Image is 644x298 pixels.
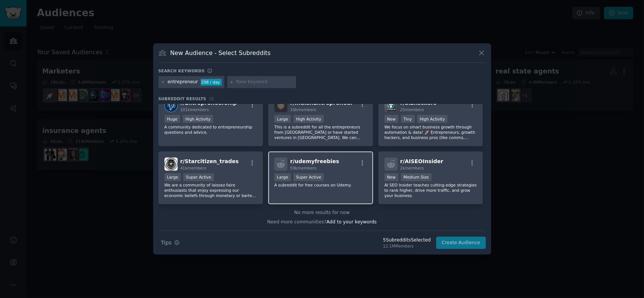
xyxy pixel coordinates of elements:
[170,49,271,57] h3: New Audience - Select Subreddits
[290,166,316,170] span: 59k members
[384,124,477,140] p: We focus on smart business growth through automation & data! 🚀 Entrepreneurs, growth hackers, and...
[158,236,182,249] button: Tips
[158,209,486,216] div: No more results for now
[384,115,398,123] div: New
[180,166,206,170] span: 41k members
[274,182,367,188] p: A subreddit for free courses on Udemy.
[180,158,239,164] span: r/ Starcitizen_trades
[384,173,398,181] div: New
[158,216,486,226] div: Need more communities?
[161,239,172,247] span: Tips
[158,96,206,101] span: Subreddit Results
[180,107,209,112] span: 101k members
[168,79,198,86] div: entrepreneur
[401,173,432,181] div: Medium Size
[290,158,339,164] span: r/ udemyfreebies
[274,115,291,123] div: Large
[164,115,180,123] div: Huge
[236,79,294,86] input: New Keyword
[164,124,257,135] p: A community dedicated to entrepreneurship questions and advice.
[164,99,178,112] img: Entrepreneurship
[201,79,222,86] div: 298 / day
[290,107,316,112] span: 10k members
[274,99,287,112] img: IndianEntrepreneur
[383,243,431,249] div: 12.1M Members
[164,157,178,171] img: Starcitizen_trades
[417,115,448,123] div: High Activity
[400,107,424,112] span: 25 members
[294,173,324,181] div: Super Active
[164,173,181,181] div: Large
[158,68,205,73] h3: Search keywords
[164,182,257,198] p: We are a community of laissez-faire enthusiasts that enjoy expressing our economic beliefs throug...
[294,115,324,123] div: High Activity
[274,173,291,181] div: Large
[401,115,415,123] div: Tiny
[400,158,443,164] span: r/ AISEOInsider
[384,182,477,198] p: AI SEO Insider teaches cutting-edge strategies to rank higher, drive more traffic, and grow your ...
[209,96,214,101] span: 15
[327,219,377,225] span: Add to your keywords
[274,124,367,140] p: This is a subreddit for all the entrepreneurs from [GEOGRAPHIC_DATA] or have started ventures in ...
[183,115,213,123] div: High Activity
[384,99,398,112] img: bizhackers
[400,166,424,170] span: 2k members
[383,237,431,244] div: 5 Subreddit s Selected
[183,173,214,181] div: Super Active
